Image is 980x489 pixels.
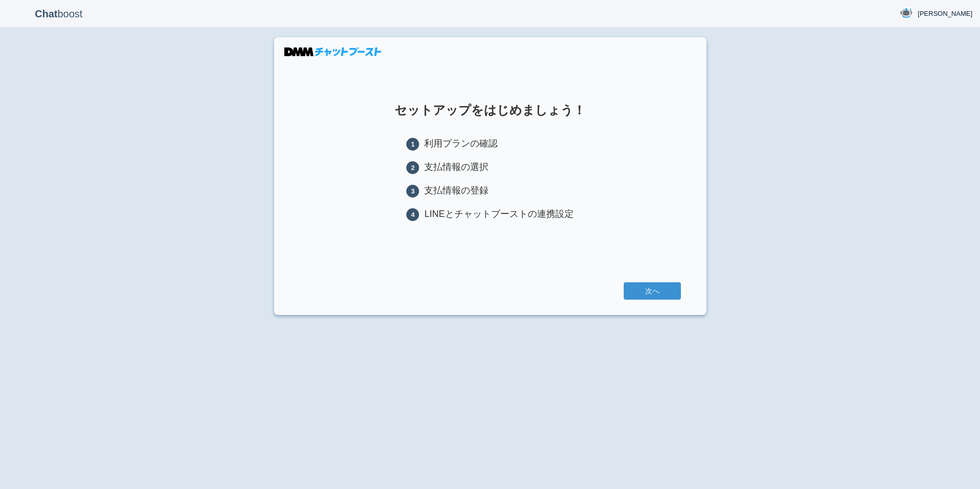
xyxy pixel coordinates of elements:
li: 支払情報の登録 [406,184,573,198]
img: User Image [900,7,913,19]
li: 利用プランの確認 [406,137,573,151]
h1: セットアップをはじめましょう！ [300,104,681,117]
li: LINEとチャットブーストの連携設定 [406,208,573,221]
span: 1 [406,138,419,151]
li: 支払情報の選択 [406,161,573,174]
b: Chat [35,8,57,19]
span: 4 [406,208,419,221]
img: DMMチャットブースト [284,47,381,56]
p: boost [8,1,110,27]
span: 2 [406,161,419,174]
a: 次へ [624,282,681,300]
span: [PERSON_NAME] [918,9,972,19]
span: 3 [406,185,419,198]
